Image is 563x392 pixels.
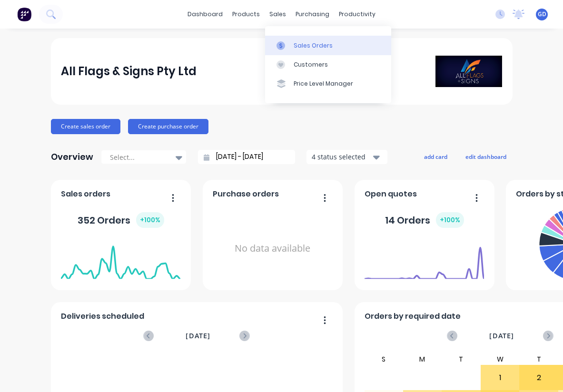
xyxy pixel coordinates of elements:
div: Sales Orders [294,41,333,50]
div: 1 [481,366,519,390]
a: Sales Orders [265,36,391,55]
div: 14 Orders [385,212,464,228]
span: [DATE] [186,331,210,341]
a: dashboard [183,7,227,21]
span: Purchase orders [213,188,279,200]
img: Factory [17,7,31,21]
button: 4 status selected [306,150,387,164]
span: Open quotes [365,188,417,200]
div: Price Level Manager [294,79,353,88]
img: All Flags & Signs Pty Ltd [435,56,502,87]
a: Customers [265,55,391,74]
div: 2 [520,366,558,390]
div: T [442,353,481,365]
button: Create sales order [51,119,120,134]
div: S [364,353,403,365]
button: add card [418,150,454,163]
div: + 100 % [136,212,164,228]
div: purchasing [291,7,334,21]
div: All Flags & Signs Pty Ltd [61,62,197,81]
div: Overview [51,147,93,167]
div: productivity [334,7,380,21]
button: edit dashboard [459,150,513,163]
button: Create purchase order [128,119,208,134]
div: Customers [294,60,328,69]
a: Price Level Manager [265,74,391,93]
div: No data available [213,204,332,294]
div: sales [265,7,291,21]
div: + 100 % [436,212,464,228]
div: 4 status selected [312,152,372,162]
div: T [519,353,558,365]
div: products [227,7,265,21]
span: [DATE] [489,331,514,341]
div: W [481,353,520,365]
div: 352 Orders [78,212,164,228]
span: Sales orders [61,188,110,200]
span: GD [538,10,546,19]
div: M [403,353,442,365]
